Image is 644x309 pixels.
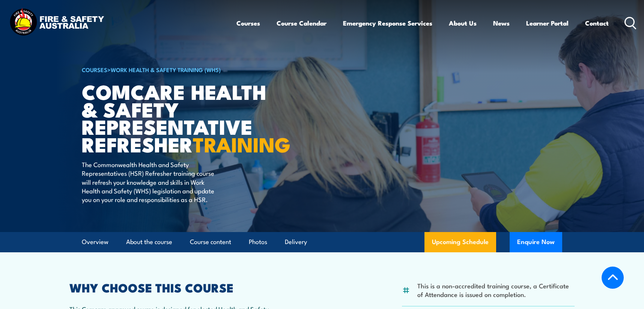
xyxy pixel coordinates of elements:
[82,65,267,74] h6: >
[493,13,510,33] a: News
[193,128,290,159] strong: TRAINING
[236,13,260,33] a: Courses
[82,83,267,153] h1: Comcare Health & Safety Representative Refresher
[277,13,327,33] a: Course Calendar
[510,232,562,252] button: Enquire Now
[69,282,289,292] h2: WHY CHOOSE THIS COURSE
[285,232,307,252] a: Delivery
[190,232,231,252] a: Course content
[526,13,569,33] a: Learner Portal
[585,13,609,33] a: Contact
[111,65,221,74] a: Work Health & Safety Training (WHS)
[82,65,107,74] a: COURSES
[249,232,267,252] a: Photos
[82,160,219,204] p: The Commonwealth Health and Safety Representatives (HSR) Refresher training course will refresh y...
[449,13,477,33] a: About Us
[343,13,432,33] a: Emergency Response Services
[424,232,496,252] a: Upcoming Schedule
[126,232,172,252] a: About the course
[82,232,108,252] a: Overview
[417,281,575,299] li: This is a non-accredited training course, a Certificate of Attendance is issued on completion.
